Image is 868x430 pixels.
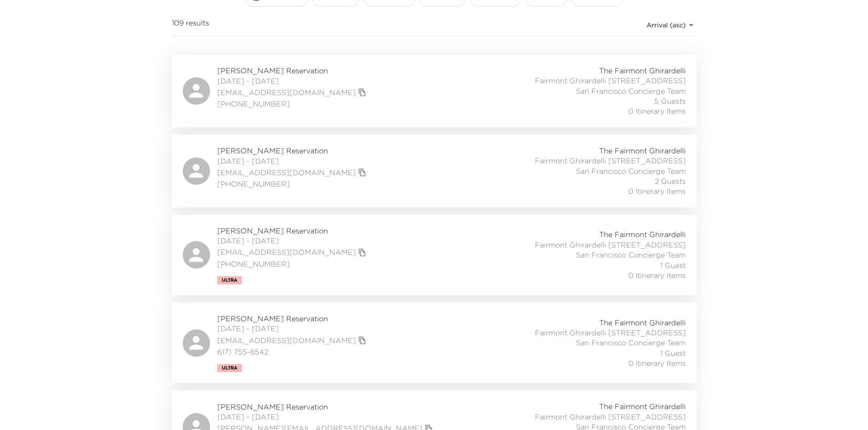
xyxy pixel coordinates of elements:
a: [EMAIL_ADDRESS][DOMAIN_NAME] [217,167,356,177]
a: [PERSON_NAME] Reservation[DATE] - [DATE][EMAIL_ADDRESS][DOMAIN_NAME]copy primary member email617)... [172,303,697,383]
span: The Fairmont Ghirardelli [599,229,686,239]
span: [PERSON_NAME] Reservation [217,402,435,412]
span: The Fairmont Ghirardelli [599,401,686,411]
span: 0 Itinerary Items [628,358,686,368]
span: [DATE] - [DATE] [217,76,369,86]
button: copy primary member email [356,86,369,99]
a: [EMAIL_ADDRESS][DOMAIN_NAME] [217,247,356,257]
span: [DATE] - [DATE] [217,236,369,246]
span: [PERSON_NAME] Reservation [217,66,369,76]
a: [PERSON_NAME] Reservation[DATE] - [DATE][EMAIL_ADDRESS][DOMAIN_NAME]copy primary member email[PHO... [172,135,697,207]
span: [PHONE_NUMBER] [217,179,369,189]
span: [PERSON_NAME] Reservation [217,314,369,324]
span: San Francisco Concierge Team [576,86,686,96]
span: 617) 755-6542. [217,347,369,357]
span: Arrival (asc) [647,21,686,29]
span: 109 results [172,18,209,32]
span: Fairmont Ghirardelli [STREET_ADDRESS] [535,328,686,338]
a: [PERSON_NAME] Reservation[DATE] - [DATE][EMAIL_ADDRESS][DOMAIN_NAME]copy primary member email[PHO... [172,215,697,295]
span: [DATE] - [DATE] [217,324,369,334]
span: [PERSON_NAME] Reservation [217,226,369,236]
span: [PHONE_NUMBER] [217,259,369,269]
span: [PHONE_NUMBER] [217,99,369,109]
span: 1 Guest [660,348,686,358]
button: copy primary member email [356,166,369,179]
span: Fairmont Ghirardelli [STREET_ADDRESS] [535,156,686,166]
span: [DATE] - [DATE] [217,156,369,166]
span: Ultra [222,278,237,283]
span: The Fairmont Ghirardelli [599,146,686,156]
span: 1 Guest [660,260,686,270]
span: [PERSON_NAME] Reservation [217,146,369,156]
span: The Fairmont Ghirardelli [599,318,686,328]
span: 2 Guests [655,176,686,186]
span: Fairmont Ghirardelli [STREET_ADDRESS] [535,76,686,86]
span: San Francisco Concierge Team [576,338,686,348]
span: 0 Itinerary Items [628,106,686,116]
span: Fairmont Ghirardelli [STREET_ADDRESS] [535,412,686,422]
span: San Francisco Concierge Team [576,250,686,260]
span: 5 Guests [654,96,686,106]
button: copy primary member email [356,334,369,347]
span: Fairmont Ghirardelli [STREET_ADDRESS] [535,240,686,250]
a: [EMAIL_ADDRESS][DOMAIN_NAME] [217,87,356,97]
span: San Francisco Concierge Team [576,166,686,176]
span: 0 Itinerary Items [628,186,686,196]
span: [DATE] - [DATE] [217,412,435,422]
a: [EMAIL_ADDRESS][DOMAIN_NAME] [217,335,356,345]
button: copy primary member email [356,246,369,259]
a: [PERSON_NAME] Reservation[DATE] - [DATE][EMAIL_ADDRESS][DOMAIN_NAME]copy primary member email[PHO... [172,55,697,127]
span: 0 Itinerary Items [628,270,686,280]
span: The Fairmont Ghirardelli [599,66,686,76]
span: Ultra [222,365,237,371]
